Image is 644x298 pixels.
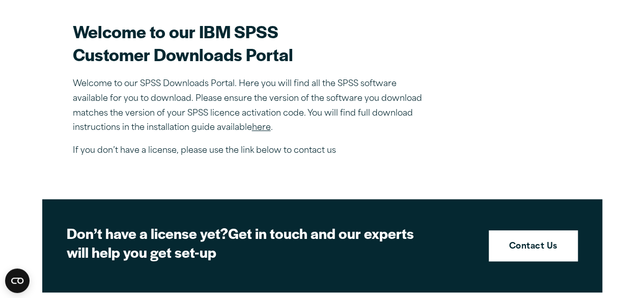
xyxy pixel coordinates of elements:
a: Contact Us [489,230,578,262]
h2: Get in touch and our experts will help you get set-up [67,224,423,262]
p: Welcome to our SPSS Downloads Portal. Here you will find all the SPSS software available for you ... [73,77,429,136]
strong: Contact Us [509,240,557,254]
p: If you don’t have a license, please use the link below to contact us [73,144,429,158]
a: here [252,124,271,132]
strong: Don’t have a license yet? [67,223,228,243]
button: Open CMP widget [5,268,30,293]
h2: Welcome to our IBM SPSS Customer Downloads Portal [73,20,429,66]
